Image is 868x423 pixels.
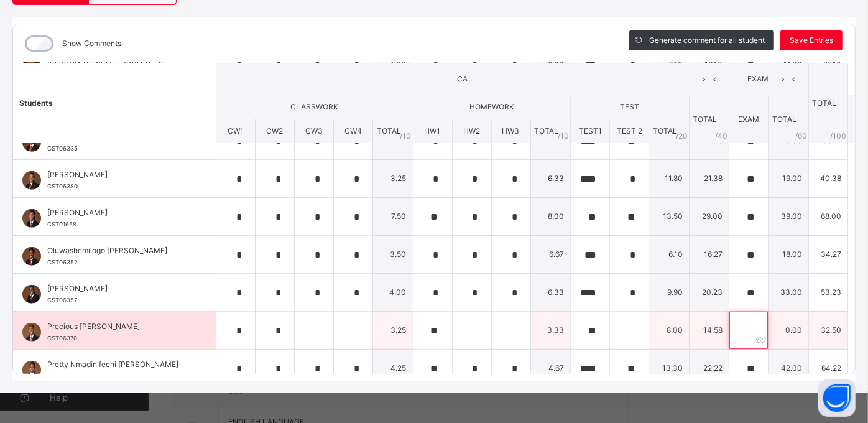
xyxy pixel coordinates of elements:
span: HW3 [502,126,520,136]
span: CST06357 [47,297,77,304]
span: EXAM [739,73,778,85]
td: 18.00 [769,236,809,274]
label: Show Comments [62,38,121,49]
img: CST06357.png [22,285,41,304]
span: CST06480 [47,373,78,379]
td: 4.67 [530,350,571,388]
td: 16.27 [689,236,729,274]
td: 4.25 [373,350,413,388]
td: 3.33 [530,312,571,350]
span: CW3 [305,126,323,136]
td: 34.27 [808,236,847,274]
span: CST01658 [47,221,76,228]
td: 8.00 [649,312,690,350]
span: CST06370 [47,335,77,342]
td: 3.50 [373,236,413,274]
td: 64.22 [808,350,847,388]
td: 6.33 [530,274,571,312]
span: TOTAL [653,126,677,136]
span: TOTAL [772,114,796,123]
span: /100 [830,131,846,142]
span: HW2 [463,126,480,136]
td: 4.00 [373,274,413,312]
span: CST06335 [47,145,78,152]
span: CST06380 [47,183,78,190]
td: 7.50 [373,198,413,236]
td: 9.90 [649,274,690,312]
td: 13.30 [649,350,690,388]
span: Pretty Nmadinifechi [PERSON_NAME] [47,359,188,370]
img: CST06352.png [22,247,41,266]
span: Oluwashemilogo [PERSON_NAME] [47,245,188,256]
span: CW1 [228,126,244,136]
span: CW4 [344,126,362,136]
td: 19.00 [769,160,809,198]
button: Open asap [818,379,856,417]
span: [PERSON_NAME] [47,169,188,180]
span: TEST 2 [617,126,642,136]
span: HW1 [425,126,441,136]
span: HOMEWORK [469,102,514,111]
td: 20.23 [689,274,729,312]
span: TEST [621,102,640,111]
span: / 10 [400,131,412,142]
span: Generate comment for all student [649,35,765,46]
span: Save Entries [790,35,833,46]
td: 6.33 [530,160,571,198]
td: 0.00 [769,312,809,350]
td: 42.00 [769,350,809,388]
td: 3.25 [373,312,413,350]
span: CA [226,73,698,85]
img: CST06380.png [22,171,41,190]
span: / 40 [715,131,727,142]
img: CST01658.png [22,209,41,228]
td: 3.25 [373,160,413,198]
td: 13.50 [649,198,690,236]
span: [PERSON_NAME] [47,207,188,218]
span: TOTAL [693,114,718,123]
span: / 20 [676,131,688,142]
span: CW2 [267,126,284,136]
td: 6.67 [530,236,571,274]
td: 53.23 [808,274,847,312]
th: TOTAL [808,63,847,143]
td: 6.10 [649,236,690,274]
span: CLASSWORK [290,102,338,111]
td: 39.00 [769,198,809,236]
td: 11.80 [649,160,690,198]
td: 68.00 [808,198,847,236]
td: 21.38 [689,160,729,198]
td: 40.38 [808,160,847,198]
img: CST06370.png [22,323,41,342]
span: EXAM [738,114,759,123]
span: CST06352 [47,259,78,266]
span: TEST1 [579,126,602,136]
span: Precious [PERSON_NAME] [47,321,188,332]
span: [PERSON_NAME] [47,283,188,294]
span: Students [19,98,53,108]
td: 33.00 [769,274,809,312]
td: 8.00 [530,198,571,236]
td: 29.00 [689,198,729,236]
td: 32.50 [808,312,847,350]
span: / 60 [795,131,807,142]
img: CST06480.png [22,361,41,379]
span: TOTAL [377,126,401,136]
span: TOTAL [534,126,558,136]
span: / 10 [558,131,569,142]
td: 14.58 [689,312,729,350]
td: 22.22 [689,350,729,388]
